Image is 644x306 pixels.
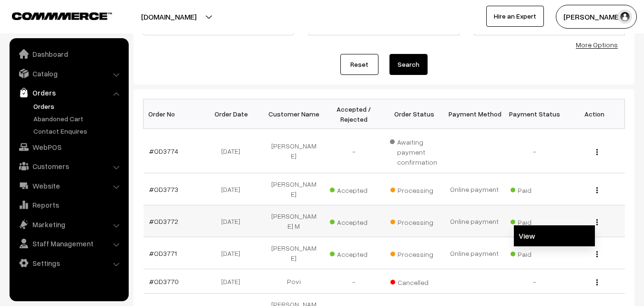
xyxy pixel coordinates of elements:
a: Customers [12,158,125,175]
a: Reset [340,54,378,75]
th: Order Status [384,99,444,129]
td: [DATE] [204,173,264,205]
th: Accepted / Rejected [324,99,384,129]
img: Menu [596,279,598,285]
a: Orders [31,101,125,111]
button: [PERSON_NAME] [556,5,637,29]
a: #OD3771 [149,249,177,257]
td: - [324,269,384,294]
th: Order No [143,99,204,129]
img: user [618,10,632,24]
a: #OD3774 [149,147,178,155]
img: Menu [596,219,598,225]
a: Reports [12,196,125,213]
td: - [504,129,564,173]
span: Cancelled [390,275,438,287]
button: [DOMAIN_NAME] [108,5,230,29]
td: [DATE] [204,205,264,237]
th: Payment Status [504,99,564,129]
a: Abandoned Cart [31,114,125,124]
td: [PERSON_NAME] [264,129,324,173]
a: Orders [12,84,125,101]
a: #OD3772 [149,217,178,225]
th: Payment Method [444,99,504,129]
span: Awaiting payment confirmation [390,135,439,167]
a: View [514,225,595,246]
span: Accepted [330,215,378,227]
span: Paid [511,183,558,195]
span: Paid [511,215,558,227]
span: Paid [511,247,558,259]
th: Action [564,99,624,129]
img: Menu [596,187,598,193]
a: COMMMERCE [12,10,95,21]
td: [PERSON_NAME] [264,173,324,205]
span: Processing [390,183,438,195]
button: Search [389,54,428,75]
td: [DATE] [204,269,264,294]
img: Menu [596,251,598,257]
td: Online payment [444,237,504,269]
img: Menu [596,149,598,155]
span: Accepted [330,183,378,195]
td: Online payment [444,173,504,205]
a: Website [12,177,125,194]
a: #OD3770 [149,277,179,285]
a: #OD3773 [149,185,178,193]
span: Processing [390,215,438,227]
span: Accepted [330,247,378,259]
td: [PERSON_NAME] [264,237,324,269]
a: Hire an Expert [486,6,544,27]
a: More Options [576,41,618,49]
td: [DATE] [204,237,264,269]
th: Order Date [204,99,264,129]
a: Staff Management [12,235,125,252]
td: [DATE] [204,129,264,173]
a: Dashboard [12,45,125,63]
span: Processing [390,247,438,259]
td: - [504,269,564,294]
a: Catalog [12,65,125,82]
img: COMMMERCE [12,12,112,20]
a: Settings [12,254,125,272]
th: Customer Name [264,99,324,129]
a: WebPOS [12,138,125,156]
a: Contact Enquires [31,126,125,136]
td: - [324,129,384,173]
td: Povi [264,269,324,294]
td: [PERSON_NAME] M [264,205,324,237]
td: Online payment [444,205,504,237]
a: Marketing [12,216,125,233]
